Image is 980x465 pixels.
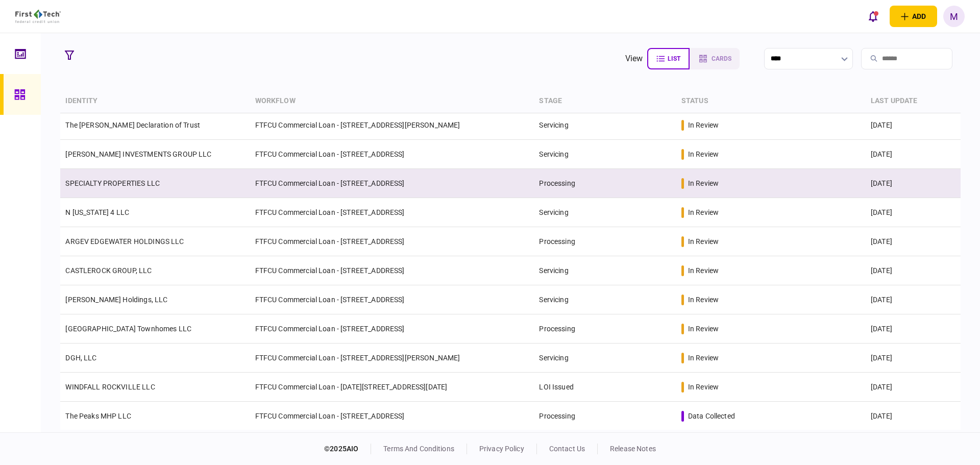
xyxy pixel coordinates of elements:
[250,256,534,285] td: FTFCU Commercial Loan - [STREET_ADDRESS]
[688,178,719,188] div: in review
[250,89,534,113] th: workflow
[250,344,534,373] td: FTFCU Commercial Loan - [STREET_ADDRESS][PERSON_NAME]
[688,120,719,130] div: in review
[688,236,719,247] div: in review
[250,111,534,140] td: FTFCU Commercial Loan - [STREET_ADDRESS][PERSON_NAME]
[65,208,129,216] a: N [US_STATE] 4 LLC
[534,111,676,140] td: Servicing
[610,445,656,453] a: release notes
[688,324,719,334] div: in review
[890,6,937,27] button: open adding identity options
[866,256,961,285] td: [DATE]
[668,55,680,62] span: list
[250,198,534,227] td: FTFCU Commercial Loan - [STREET_ADDRESS]
[688,382,719,392] div: in review
[250,314,534,344] td: FTFCU Commercial Loan - [STREET_ADDRESS]
[534,198,676,227] td: Servicing
[866,198,961,227] td: [DATE]
[534,140,676,169] td: Servicing
[60,89,250,113] th: identity
[866,227,961,256] td: [DATE]
[383,445,454,453] a: terms and conditions
[534,285,676,314] td: Servicing
[866,285,961,314] td: [DATE]
[65,354,96,362] a: DGH, LLC
[690,48,740,69] button: cards
[65,266,152,275] a: CASTLEROCK GROUP, LLC
[862,6,884,27] button: open notifications list
[534,227,676,256] td: Processing
[250,402,534,431] td: FTFCU Commercial Loan - [STREET_ADDRESS]
[866,89,961,113] th: last update
[65,412,131,420] a: The Peaks MHP LLC
[688,207,719,217] div: in review
[943,6,965,27] button: M
[65,383,155,391] a: WINDFALL ROCKVILLE LLC
[15,10,61,23] img: client company logo
[250,169,534,198] td: FTFCU Commercial Loan - [STREET_ADDRESS]
[534,89,676,113] th: stage
[250,140,534,169] td: FTFCU Commercial Loan - [STREET_ADDRESS]
[688,149,719,159] div: in review
[65,237,184,246] a: ARGEV EDGEWATER HOLDINGS LLC
[65,121,200,129] a: The [PERSON_NAME] Declaration of Trust
[866,344,961,373] td: [DATE]
[676,89,866,113] th: status
[534,256,676,285] td: Servicing
[549,445,585,453] a: contact us
[65,296,167,304] a: [PERSON_NAME] Holdings, LLC
[866,402,961,431] td: [DATE]
[534,402,676,431] td: Processing
[866,373,961,402] td: [DATE]
[534,344,676,373] td: Servicing
[688,265,719,276] div: in review
[625,53,643,65] div: view
[712,55,731,62] span: cards
[688,411,735,421] div: data collected
[479,445,524,453] a: privacy policy
[866,111,961,140] td: [DATE]
[866,314,961,344] td: [DATE]
[647,48,690,69] button: list
[250,373,534,402] td: FTFCU Commercial Loan - [DATE][STREET_ADDRESS][DATE]
[534,373,676,402] td: LOI Issued
[65,325,191,333] a: [GEOGRAPHIC_DATA] Townhomes LLC
[534,169,676,198] td: Processing
[324,444,371,454] div: © 2025 AIO
[65,150,211,158] a: [PERSON_NAME] INVESTMENTS GROUP LLC
[866,140,961,169] td: [DATE]
[688,353,719,363] div: in review
[688,295,719,305] div: in review
[250,285,534,314] td: FTFCU Commercial Loan - [STREET_ADDRESS]
[534,314,676,344] td: Processing
[866,169,961,198] td: [DATE]
[250,227,534,256] td: FTFCU Commercial Loan - [STREET_ADDRESS]
[65,179,160,187] a: SPECIALTY PROPERTIES LLC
